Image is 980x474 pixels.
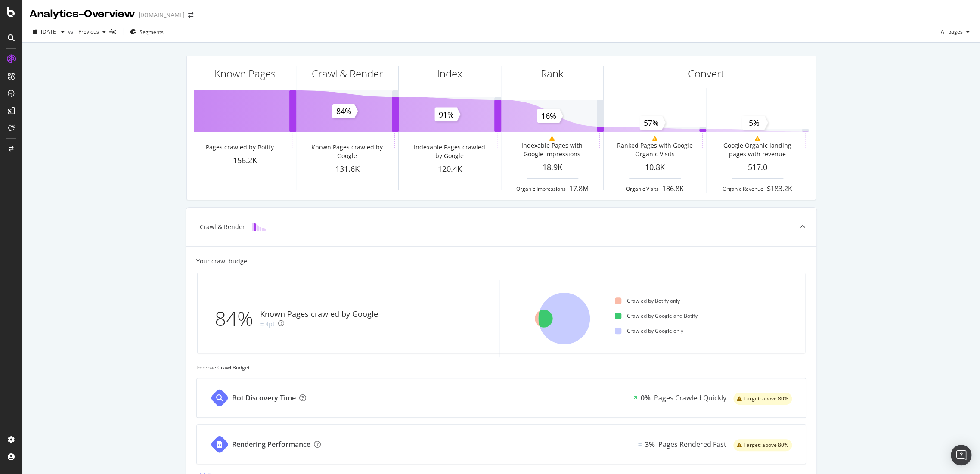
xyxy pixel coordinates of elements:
[188,12,193,18] div: arrow-right-arrow-left
[260,309,378,320] div: Known Pages crawled by Google
[615,297,679,304] div: Crawled by Botify only
[214,66,276,81] div: Known Pages
[501,162,603,173] div: 18.9K
[29,25,68,39] button: [DATE]
[513,141,590,158] div: Indexable Pages with Google Impressions
[733,393,792,405] div: warning label
[206,143,274,152] div: Pages crawled by Botify
[437,66,462,81] div: Index
[645,440,655,449] div: 3%
[641,393,651,403] div: 0%
[127,25,167,39] button: Segments
[312,66,383,81] div: Crawl & Render
[937,28,963,35] span: All pages
[139,11,185,19] div: [DOMAIN_NAME]
[411,143,488,160] div: Indexable Pages crawled by Google
[196,378,806,418] a: Bot Discovery Time0%Pages Crawled Quicklywarning label
[75,25,109,39] button: Previous
[516,185,566,192] div: Organic Impressions
[252,223,266,231] img: block-icon
[569,184,589,194] div: 17.8M
[615,312,697,319] div: Crawled by Google and Botify
[654,393,726,403] div: Pages Crawled Quickly
[194,155,296,166] div: 156.2K
[615,327,683,335] div: Crawled by Google only
[265,320,275,328] div: 4pt
[232,393,296,403] div: Bot Discovery Time
[75,28,99,35] span: Previous
[140,28,164,36] span: Segments
[308,143,385,160] div: Known Pages crawled by Google
[399,164,501,175] div: 120.4K
[196,257,249,266] div: Your crawl budget
[658,440,726,449] div: Pages Rendered Fast
[744,396,788,401] span: Target: above 80%
[68,28,75,35] span: vs
[232,440,310,449] div: Rendering Performance
[744,443,788,448] span: Target: above 80%
[260,323,264,325] img: Equal
[951,445,971,465] div: Open Intercom Messenger
[541,66,564,81] div: Rank
[733,439,792,451] div: warning label
[296,164,398,175] div: 131.6K
[196,424,806,464] a: Rendering PerformanceEqual3%Pages Rendered Fastwarning label
[638,443,642,446] img: Equal
[200,223,245,231] div: Crawl & Render
[215,304,260,333] div: 84%
[937,25,973,39] button: All pages
[196,364,806,371] div: Improve Crawl Budget
[41,28,58,35] span: 2025 Aug. 11th
[29,7,135,22] div: Analytics - Overview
